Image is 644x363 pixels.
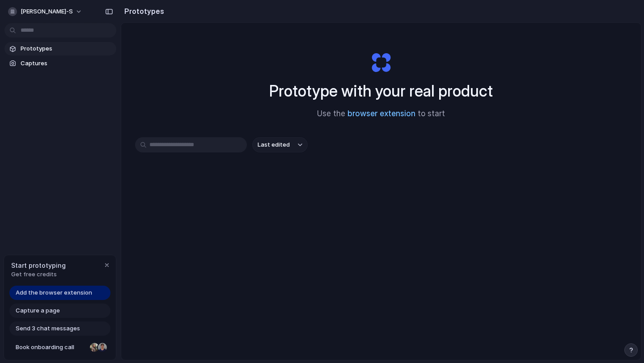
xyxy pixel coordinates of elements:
[4,4,87,19] button: [PERSON_NAME]-s
[16,288,92,297] span: Add the browser extension
[9,286,110,300] a: Add the browser extension
[11,261,66,270] span: Start prototyping
[121,6,164,17] h2: Prototypes
[252,137,308,152] button: Last edited
[21,7,73,16] span: [PERSON_NAME]-s
[4,42,116,55] a: Prototypes
[16,343,86,352] span: Book onboarding call
[97,342,108,353] div: Christian Iacullo
[347,109,415,118] a: browser extension
[317,108,445,120] span: Use the to start
[269,79,493,103] h1: Prototype with your real product
[258,140,290,149] span: Last edited
[11,270,66,279] span: Get free credits
[16,324,80,333] span: Send 3 chat messages
[4,57,116,70] a: Captures
[9,340,110,355] a: Book onboarding call
[89,342,100,353] div: Nicole Kubica
[16,306,60,315] span: Capture a page
[21,44,113,53] span: Prototypes
[21,59,113,68] span: Captures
